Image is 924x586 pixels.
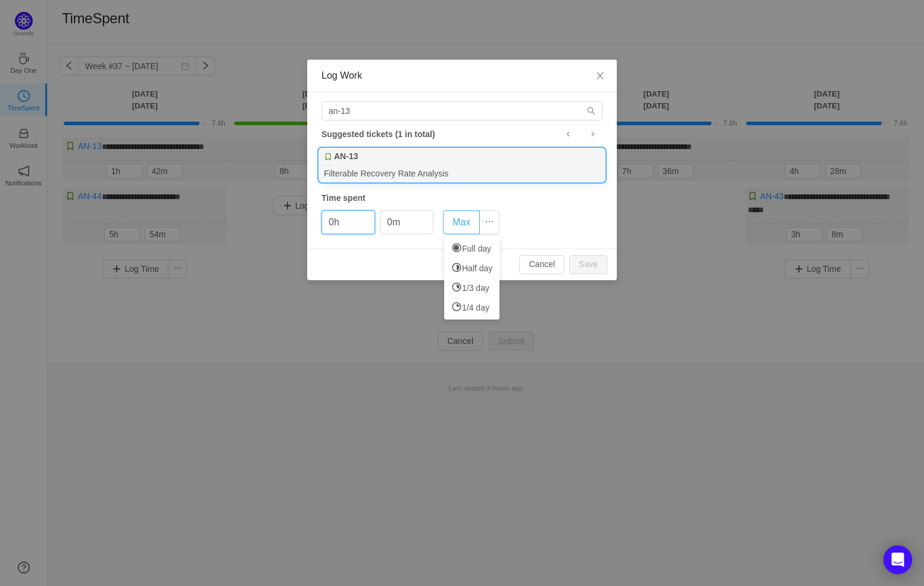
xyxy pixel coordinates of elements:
div: Suggested tickets (1 in total) [321,126,603,142]
li: 1/3 day [444,278,500,297]
button: Max [443,210,480,234]
button: icon: ellipsis [479,210,500,234]
i: icon: search [587,107,595,115]
div: Open Intercom Messenger [884,545,912,574]
i: icon: close [595,71,605,80]
div: Log Work [321,69,603,82]
li: 1/4 day [444,297,500,317]
input: Search [321,101,603,120]
img: 10315 [324,153,332,161]
li: Half day [444,258,500,278]
button: Save [569,255,607,274]
div: Filterable Recovery Rate Analysis [319,165,605,181]
div: Time spent [321,192,603,204]
b: AN-13 [334,150,358,163]
li: Full day [444,238,500,258]
button: Cancel [519,255,564,274]
button: Close [583,60,617,93]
